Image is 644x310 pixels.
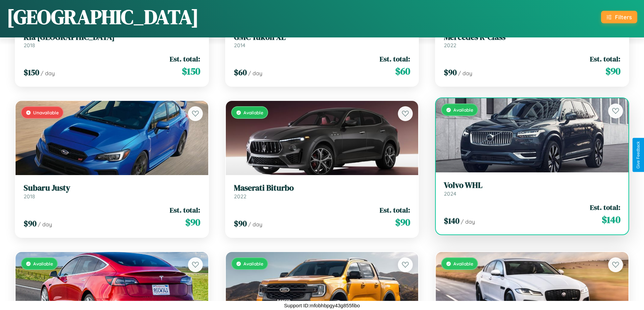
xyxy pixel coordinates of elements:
h3: Volvo WHL [444,180,620,190]
span: Est. total: [590,202,620,212]
span: Est. total: [380,205,410,215]
span: Available [453,107,473,113]
span: $ 90 [24,218,37,229]
span: $ 90 [395,216,410,229]
span: 2022 [234,193,246,200]
span: / day [248,221,262,228]
a: Mercedes R-Class2022 [444,32,620,49]
span: $ 140 [602,213,620,226]
span: Available [243,110,263,115]
span: $ 60 [395,64,410,78]
span: Est. total: [170,205,200,215]
a: Subaru Justy2018 [24,183,200,200]
span: / day [248,70,262,77]
h3: Maserati Biturbo [234,183,410,193]
span: 2024 [444,190,456,197]
span: $ 150 [24,67,39,78]
span: 2022 [444,42,456,49]
div: Give Feedback [636,141,641,169]
span: Available [243,261,263,266]
button: Filters [601,11,637,23]
a: Maserati Biturbo2022 [234,183,410,200]
span: / day [38,221,52,228]
span: $ 90 [444,67,457,78]
span: / day [461,218,475,225]
div: Filters [615,13,632,21]
span: / day [458,70,472,77]
h3: Subaru Justy [24,183,200,193]
span: $ 90 [185,216,200,229]
span: $ 90 [605,64,620,78]
span: / day [41,70,55,77]
a: Kia [GEOGRAPHIC_DATA]2018 [24,32,200,49]
span: Available [453,261,473,266]
span: $ 90 [234,218,247,229]
span: Est. total: [590,54,620,64]
h1: [GEOGRAPHIC_DATA] [7,3,199,31]
span: $ 150 [182,64,200,78]
span: $ 140 [444,215,459,226]
span: Unavailable [33,110,59,115]
span: 2018 [24,42,35,49]
h3: Kia [GEOGRAPHIC_DATA] [24,32,200,42]
span: 2018 [24,193,35,200]
p: Support ID: mfobhbpgy43g855fibo [284,301,360,310]
span: Available [33,261,53,266]
span: $ 60 [234,67,247,78]
a: GMC Yukon XL2014 [234,32,410,49]
span: 2014 [234,42,245,49]
span: Est. total: [170,54,200,64]
a: Volvo WHL2024 [444,180,620,197]
span: Est. total: [380,54,410,64]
